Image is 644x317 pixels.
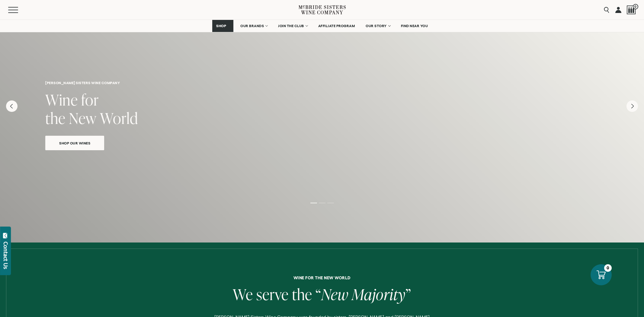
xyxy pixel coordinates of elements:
[633,4,638,9] span: 0
[397,20,432,32] a: FIND NEAR YOU
[49,140,101,147] span: Shop Our Wines
[3,242,9,269] div: Contact Us
[626,100,638,112] button: Next
[45,89,78,110] span: Wine
[6,100,18,112] button: Previous
[366,24,387,28] span: OUR STORY
[45,81,599,85] h6: [PERSON_NAME] sisters wine company
[45,108,66,128] span: the
[85,276,559,280] h6: Wine for the new world
[212,20,233,32] a: SHOP
[8,7,30,13] button: Mobile Menu Trigger
[274,20,311,32] a: JOIN THE CLUB
[321,284,348,305] span: New
[401,24,428,28] span: FIND NEAR YOU
[45,136,104,150] a: Shop Our Wines
[362,20,394,32] a: OUR STORY
[316,284,321,305] span: “
[352,284,405,305] span: Majority
[318,24,355,28] span: AFFILIATE PROGRAM
[604,264,612,272] div: 0
[233,284,253,305] span: We
[216,24,226,28] span: SHOP
[292,284,312,305] span: the
[405,284,411,305] span: ”
[69,108,97,128] span: New
[81,89,99,110] span: for
[240,24,264,28] span: OUR BRANDS
[278,24,304,28] span: JOIN THE CLUB
[314,20,359,32] a: AFFILIATE PROGRAM
[256,284,289,305] span: serve
[236,20,271,32] a: OUR BRANDS
[100,108,138,128] span: World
